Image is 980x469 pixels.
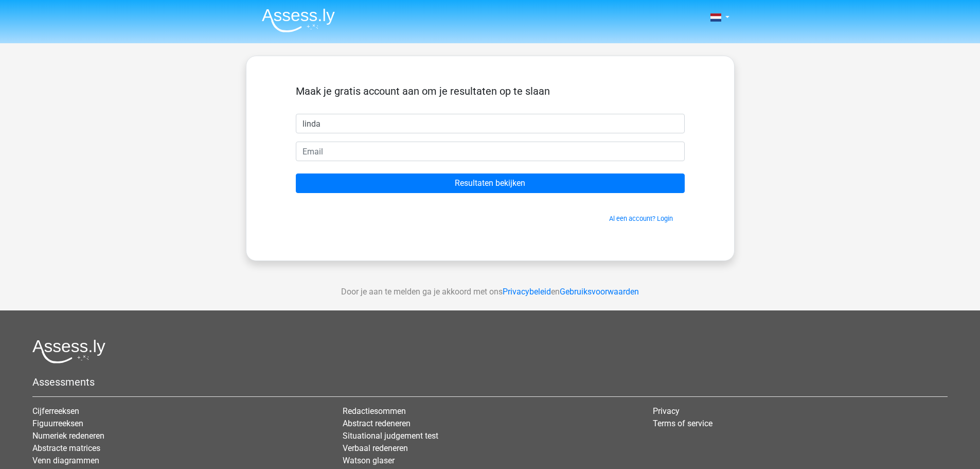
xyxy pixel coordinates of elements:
a: Al een account? Login [609,215,673,222]
a: Venn diagrammen [32,456,99,465]
input: Resultaten bekijken [296,173,685,193]
input: Email [296,142,685,161]
a: Abstract redeneren [343,419,411,428]
a: Redactiesommen [343,406,406,416]
a: Watson glaser [343,456,395,465]
a: Privacy [653,406,680,416]
a: Gebruiksvoorwaarden [560,287,639,297]
h5: Assessments [32,376,948,388]
a: Abstracte matrices [32,443,100,453]
a: Verbaal redeneren [343,443,408,453]
a: Figuurreeksen [32,419,83,428]
img: Assessly [262,8,335,32]
a: Numeriek redeneren [32,431,104,441]
input: Voornaam [296,114,685,133]
img: Assessly logo [32,339,105,363]
a: Situational judgement test [343,431,438,441]
a: Cijferreeksen [32,406,79,416]
a: Privacybeleid [503,287,551,297]
h5: Maak je gratis account aan om je resultaten op te slaan [296,85,685,97]
a: Terms of service [653,419,712,428]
